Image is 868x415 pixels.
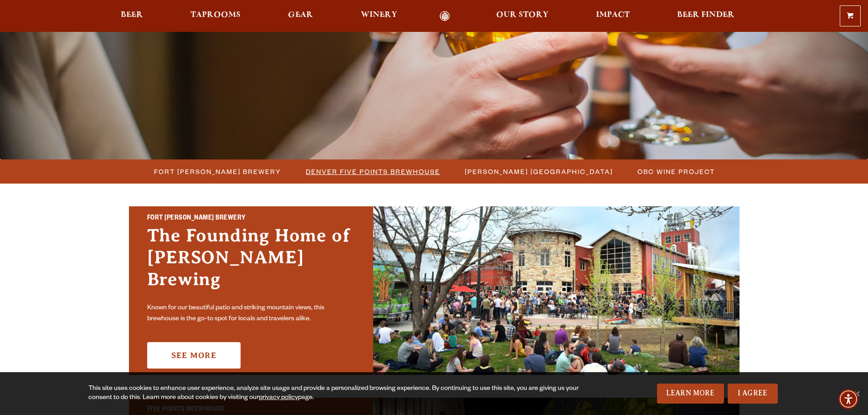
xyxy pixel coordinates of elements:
[282,11,319,21] a: Gear
[190,11,241,19] span: Taprooms
[465,165,613,178] span: [PERSON_NAME] [GEOGRAPHIC_DATA]
[288,11,313,19] span: Gear
[121,11,143,19] span: Beer
[355,11,403,21] a: Winery
[637,165,715,178] span: OBC Wine Project
[149,165,286,178] a: Fort [PERSON_NAME] Brewery
[88,384,582,403] div: This site uses cookies to enhance user experience, analyze site usage and provide a personalized ...
[147,303,355,325] p: Known for our beautiful patio and striking mountain views, this brewhouse is the go-to spot for l...
[361,11,397,19] span: Winery
[428,11,462,21] a: Odell Home
[154,165,281,178] span: Fort [PERSON_NAME] Brewery
[590,11,636,21] a: Impact
[490,11,555,21] a: Our Story
[306,165,440,178] span: Denver Five Points Brewhouse
[632,165,719,178] a: OBC Wine Project
[373,206,740,375] img: Fort Collins Brewery & Taproom'
[300,165,445,178] a: Denver Five Points Brewhouse
[657,384,724,404] a: Learn More
[147,342,241,369] a: See More
[115,11,149,21] a: Beer
[259,395,298,402] a: privacy policy
[838,389,858,409] div: Accessibility Menu
[596,11,630,19] span: Impact
[185,11,247,21] a: Taprooms
[147,213,355,225] h2: Fort [PERSON_NAME] Brewery
[496,11,549,19] span: Our Story
[728,384,778,404] a: I Agree
[147,225,355,299] h3: The Founding Home of [PERSON_NAME] Brewing
[459,165,617,178] a: [PERSON_NAME] [GEOGRAPHIC_DATA]
[671,11,740,21] a: Beer Finder
[677,11,734,19] span: Beer Finder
